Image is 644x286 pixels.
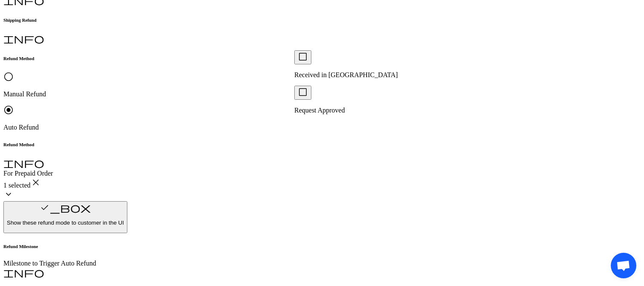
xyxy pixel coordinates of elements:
p: Received in [GEOGRAPHIC_DATA] [294,71,441,79]
button: Show these refund mode to customer in the UI [3,201,127,233]
p: Auto Refund [3,124,641,131]
span: radio_button_unchecked [3,72,14,82]
span: Milestone to Trigger Auto Refund [3,260,96,267]
button: checkbox [294,50,311,64]
p: Show these refund mode to customer in the UI [7,220,124,226]
button: checkbox [294,86,311,100]
span: 1 selected [3,182,31,189]
h6: Refund Milestone [3,244,641,249]
div: Open chat [611,253,634,276]
span: info [3,158,44,168]
span: check_box [40,202,91,213]
p: Request Approved [294,107,441,114]
span: radio_button_checked [3,105,14,115]
span: For Prepaid Order [3,170,53,177]
span: info [3,267,44,277]
h6: Refund Method [3,142,641,147]
span: close [31,177,41,188]
span: keyboard_arrow_down [3,189,14,199]
span: check_box_outline_blank [298,87,308,97]
span: check_box_outline_blank [298,52,308,62]
p: Manual Refund [3,90,641,98]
